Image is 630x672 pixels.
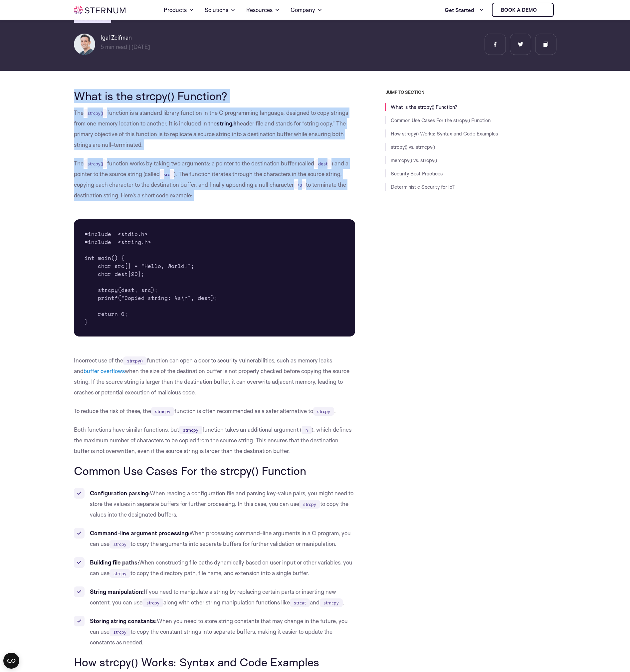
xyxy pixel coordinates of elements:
[74,464,355,477] h2: Common Use Cases For the strcpy() Function
[74,90,355,102] h2: What is the strcpy() Function?
[217,120,237,127] strong: string.h
[74,557,355,578] li: When constructing file paths dynamically based on user input or other variables, you can use to c...
[291,1,322,19] a: Company
[90,530,189,537] strong: Command-line argument processing:
[101,34,150,42] h6: Igal Zeifman
[142,598,163,607] code: strcpy
[74,219,355,336] pre: #include <stdio.h> #include <string.h> int main() { char src[] = "Hello, World!"; char dest[20]; ...
[492,3,554,17] a: Book a demo
[302,426,312,434] code: n
[179,426,202,434] code: strncpy
[131,43,150,50] span: [DATE]
[164,1,194,19] a: Products
[84,159,107,168] code: strcpy()
[90,617,157,624] strong: Storing string constants:
[74,616,355,648] li: When you need to store string constants that may change in the future, you can use to copy the co...
[391,117,491,123] a: Common Use Cases For the strcpy() Function
[101,43,104,50] span: 5
[539,7,545,13] img: sternum iot
[385,90,556,95] h3: JUMP TO SECTION
[109,628,130,636] code: strcpy
[74,424,355,456] p: Both functions have similar functions, but function takes an additional argument ( ), which defin...
[151,407,174,416] code: strncpy
[123,356,147,365] code: strcpy()
[313,407,334,416] code: strcpy
[314,159,331,168] code: dest
[290,598,310,607] code: strcat
[294,181,306,189] code: \0
[90,588,144,595] strong: String manipulation:
[160,170,174,179] code: src
[445,3,484,17] a: Get Started
[74,586,355,608] li: If you need to manipulate a string by replacing certain parts or inserting new content, you can u...
[84,109,107,117] code: strcpy()
[109,569,130,578] code: strcpy
[101,43,130,50] span: min read |
[74,6,125,14] img: sternum iot
[391,104,457,110] a: What is the strcpy() Function?
[3,653,19,669] button: Open CMP widget
[84,367,125,374] a: buffer overflows
[391,157,437,163] a: memcpy() vs. strcpy()
[74,34,95,55] img: Igal Zeifman
[391,130,498,137] a: How strcpy() Works: Syntax and Code Examples
[90,490,150,497] strong: Configuration parsing:
[90,559,139,566] strong: Building file paths:
[391,170,443,177] a: Security Best Practices
[205,1,236,19] a: Solutions
[74,488,355,520] li: When reading a configuration file and parsing key-value pairs, you might need to store the values...
[391,144,435,150] a: strcpy() vs. strncpy()
[74,528,355,549] li: When processing command-line arguments in a C program, you can use to copy the arguments into sep...
[319,598,343,607] code: strncpy
[74,355,355,398] p: Incorrect use of the function can open a door to security vulnerabilities, such as memory leaks a...
[74,656,355,668] h2: How strcpy() Works: Syntax and Code Examples
[74,158,355,201] p: The function works by taking two arguments: a pointer to the destination buffer (called ) and a p...
[74,406,355,416] p: To reduce the risk of these, the function is often recommended as a safer alternative to .
[109,540,130,549] code: strcpy
[391,184,455,190] a: Deterministic Security for IoT
[299,500,320,509] code: strcpy
[74,108,355,150] p: The function is a standard library function in the C programming language, designed to copy strin...
[246,1,280,19] a: Resources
